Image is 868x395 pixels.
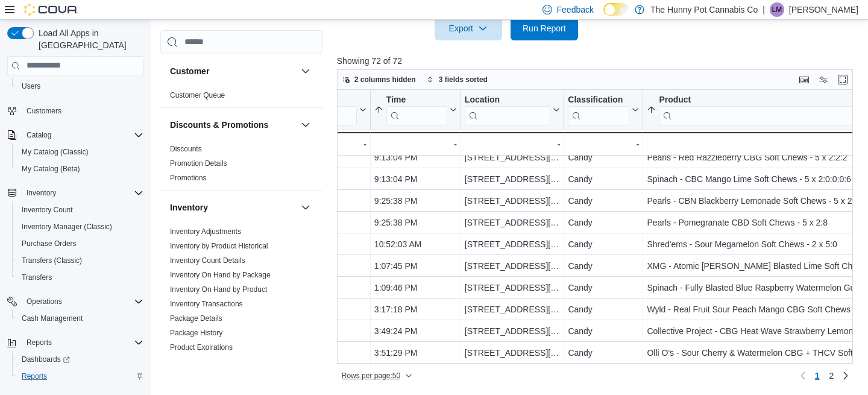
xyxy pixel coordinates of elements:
[816,72,831,87] button: Display options
[170,158,227,168] span: Promotion Details
[810,366,839,385] ul: Pagination for preceding grid
[17,352,143,367] span: Dashboards
[34,27,143,51] span: Load All Apps in [GEOGRAPHIC_DATA]
[170,327,222,337] span: Package History
[170,299,243,308] a: Inventory Transactions
[17,145,143,159] span: My Catalog (Classic)
[17,203,78,217] a: Inventory Count
[17,270,143,285] span: Transfers
[17,203,143,217] span: Inventory Count
[170,118,268,130] h3: Discounts & Promotions
[342,371,400,381] span: Rows per page : 50
[374,172,457,186] div: 9:13:04 PM
[170,241,268,250] a: Inventory by Product Historical
[22,186,143,200] span: Inventory
[810,366,825,385] button: Page 1 of 2
[2,293,148,310] button: Operations
[17,311,87,326] a: Cash Management
[568,280,639,295] div: Candy
[829,370,834,382] span: 2
[284,259,366,273] div: [DATE]
[465,150,561,165] div: [STREET_ADDRESS][PERSON_NAME]
[568,94,629,106] div: Classification
[170,299,243,308] span: Inventory Transactions
[22,335,57,350] button: Reports
[465,194,561,208] div: [STREET_ADDRESS][PERSON_NAME]
[17,220,143,234] span: Inventory Manager (Classic)
[22,371,47,381] span: Reports
[386,94,447,106] div: Time
[298,63,313,78] button: Customer
[338,72,421,87] button: 2 columns hidden
[284,280,366,295] div: [DATE]
[337,368,417,383] button: Rows per page:50
[650,2,758,17] p: The Hunny Pot Cannabis Co
[374,259,457,273] div: 1:07:45 PM
[27,106,61,116] span: Customers
[12,310,148,327] button: Cash Management
[465,302,561,317] div: [STREET_ADDRESS][PERSON_NAME]
[568,194,639,208] div: Candy
[22,103,143,118] span: Customers
[465,94,561,125] button: Location
[170,270,271,279] a: Inventory On Hand by Package
[2,127,148,144] button: Catalog
[568,137,639,151] div: -
[17,236,81,251] a: Purchase Orders
[374,346,457,360] div: 3:51:29 PM
[12,252,148,269] button: Transfers (Classic)
[465,215,561,230] div: [STREET_ADDRESS][PERSON_NAME]
[354,75,416,84] span: 2 columns hidden
[22,205,73,215] span: Inventory Count
[170,144,202,153] a: Discounts
[284,302,366,317] div: [DATE]
[170,90,225,99] a: Customer Queue
[511,16,578,40] button: Run Report
[17,253,143,268] span: Transfers (Classic)
[374,150,457,165] div: 9:13:04 PM
[12,351,148,368] a: Dashboards
[442,16,495,40] span: Export
[22,239,77,248] span: Purchase Orders
[27,188,56,198] span: Inventory
[284,346,366,360] div: [DATE]
[170,227,241,235] a: Inventory Adjustments
[22,355,70,364] span: Dashboards
[284,194,366,208] div: [DATE]
[22,81,40,91] span: Users
[170,172,207,182] span: Promotions
[22,256,82,265] span: Transfers (Classic)
[465,172,561,186] div: [STREET_ADDRESS][PERSON_NAME]
[170,226,241,236] span: Inventory Adjustments
[170,284,267,294] span: Inventory On Hand by Product
[12,78,148,95] button: Users
[22,186,61,200] button: Inventory
[22,128,143,142] span: Catalog
[17,270,57,285] a: Transfers
[284,324,366,338] div: [DATE]
[22,314,83,323] span: Cash Management
[789,2,858,17] p: [PERSON_NAME]
[2,102,148,119] button: Customers
[439,75,488,84] span: 3 fields sorted
[170,255,245,265] span: Inventory Count Details
[27,130,51,140] span: Catalog
[523,22,566,34] span: Run Report
[170,65,209,77] h3: Customer
[465,94,551,106] div: Location
[160,87,322,107] div: Customer
[422,72,492,87] button: 3 fields sorted
[22,294,67,309] button: Operations
[22,273,52,282] span: Transfers
[374,302,457,317] div: 3:17:18 PM
[796,366,854,385] nav: Pagination for preceding grid
[170,313,222,323] span: Package Details
[465,259,561,273] div: [STREET_ADDRESS][PERSON_NAME]
[170,118,296,130] button: Discounts & Promotions
[797,72,811,87] button: Keyboard shortcuts
[12,201,148,218] button: Inventory Count
[374,280,457,295] div: 1:09:46 PM
[170,201,296,213] button: Inventory
[374,137,457,151] div: -
[17,311,143,326] span: Cash Management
